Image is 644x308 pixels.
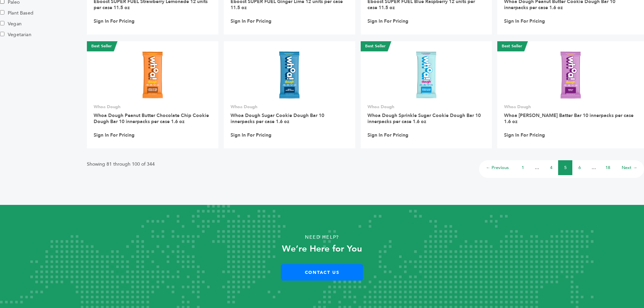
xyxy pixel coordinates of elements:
a: Whoa Dough Sprinkle Sugar Cookie Dough Bar 10 innerpacks per case 1.6 oz [367,112,481,125]
a: Sign In For Pricing [504,18,545,24]
a: Whoa Dough Peanut Butter Chocolate Chip Cookie Dough Bar 10 innerpacks per case 1.6 oz [94,112,209,125]
p: Need Help? [32,232,612,242]
a: Sign In For Pricing [504,132,545,138]
a: Sign In For Pricing [367,18,408,24]
a: 1 [522,165,524,171]
a: Contact Us [281,264,363,281]
a: Whoa [PERSON_NAME] Batter Bar 10 innerpacks per case 1.6 oz [504,112,634,125]
p: Showing 81 through 100 of 344 [87,160,155,168]
a: Next → [622,165,637,171]
a: 18 [605,165,610,171]
a: Sign In For Pricing [367,132,408,138]
img: Whoa Dough Brownie Batter Bar 10 innerpacks per case 1.6 oz [546,51,595,100]
a: 5 [564,165,567,171]
img: Whoa Dough Peanut Butter Chocolate Chip Cookie Dough Bar 10 innerpacks per case 1.6 oz [128,51,177,100]
a: Sign In For Pricing [231,132,271,138]
p: Whoa Dough [367,104,485,110]
strong: We’re Here for You [282,243,362,255]
a: Sign In For Pricing [94,18,135,24]
li: … [587,160,601,175]
a: 6 [578,165,581,171]
li: … [530,160,544,175]
a: 4 [550,165,552,171]
p: Whoa Dough [94,104,212,110]
img: Whoa Dough Sugar Cookie Dough Bar 10 innerpacks per case 1.6 oz [265,51,314,100]
a: Whoa Dough Sugar Cookie Dough Bar 10 innerpacks per case 1.6 oz [231,112,324,125]
a: Sign In For Pricing [231,18,271,24]
img: Whoa Dough Sprinkle Sugar Cookie Dough Bar 10 innerpacks per case 1.6 oz [402,51,451,100]
p: Whoa Dough [231,104,349,110]
a: Sign In For Pricing [94,132,135,138]
a: ← Previous [486,165,509,171]
p: Whoa Dough [504,104,637,110]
